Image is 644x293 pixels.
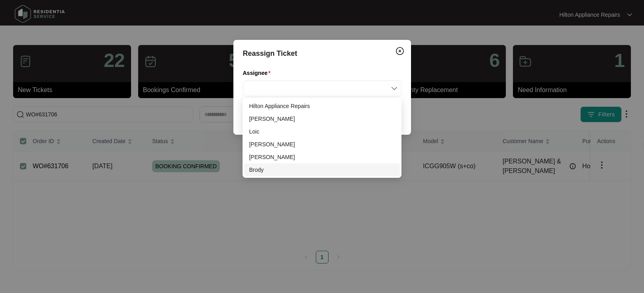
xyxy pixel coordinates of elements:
div: Hilton Appliance Repairs [244,100,399,112]
div: Brody [249,165,395,174]
div: Evan [244,151,399,163]
div: [PERSON_NAME] [249,140,395,149]
div: Hilton Appliance Repairs [249,102,395,110]
div: [PERSON_NAME] [249,153,395,161]
div: Brody [244,163,399,176]
div: [PERSON_NAME] [249,114,395,123]
button: Close [393,45,406,57]
div: Loic [249,127,395,136]
input: Assignee [248,81,397,96]
div: Dean [244,112,399,125]
img: closeCircle [395,46,405,56]
div: Loic [244,125,399,138]
div: Reassign Ticket [243,48,401,59]
div: Joel [244,138,399,151]
label: Assignee [243,69,274,77]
